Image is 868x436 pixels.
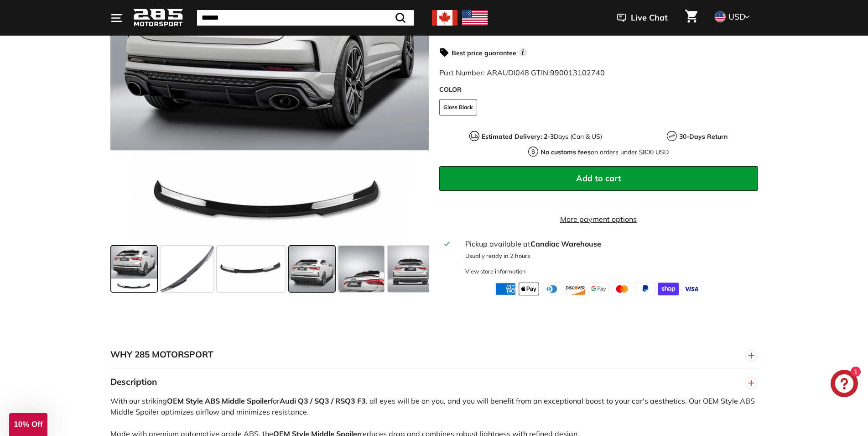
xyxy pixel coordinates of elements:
span: i [519,48,527,57]
strong: Audi Q3 / SQ3 / RSQ3 F3 [280,396,366,405]
span: Part Number: ARAUDI048 GTIN: [439,68,605,77]
strong: Estimated Delivery: 2-3 [482,132,554,140]
img: master [612,283,632,295]
img: american_express [495,283,516,295]
img: google_pay [588,283,609,295]
p: on orders under $800 USD [541,147,669,157]
span: Live Chat [631,12,668,24]
img: diners_club [542,283,562,295]
a: Cart [680,2,703,33]
strong: OEM Style [167,396,203,405]
p: Usually ready in 2 hours [465,251,752,260]
strong: Best price guarantee [452,48,516,57]
a: More payment options [439,213,758,224]
img: paypal [635,283,655,295]
strong: Middle Spoiler [222,396,270,405]
img: apple_pay [519,283,539,295]
span: 10% Off [14,420,42,429]
button: Description [110,368,758,396]
strong: 30-Days Return [679,132,728,140]
img: visa [681,283,702,295]
button: Add to cart [439,166,758,190]
strong: ABS [205,396,220,405]
div: 10% Off [9,413,47,436]
img: shopify_pay [658,283,679,295]
strong: No customs fees [541,147,591,156]
p: Days (Can & US) [482,131,602,141]
button: WHY 285 MOTORSPORT [110,341,758,368]
img: discover [565,283,586,295]
span: Add to cart [576,173,621,183]
div: View store information [465,267,526,275]
img: Logo_285_Motorsport_areodynamics_components [133,7,183,29]
span: 990013102740 [550,68,605,77]
input: Search [197,10,414,26]
inbox-online-store-chat: Shopify online store chat [828,370,861,399]
div: Pickup available at [465,238,752,249]
button: Live Chat [605,6,680,29]
label: COLOR [439,84,758,94]
strong: Candiac Warehouse [530,239,601,248]
span: USD [728,11,745,22]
